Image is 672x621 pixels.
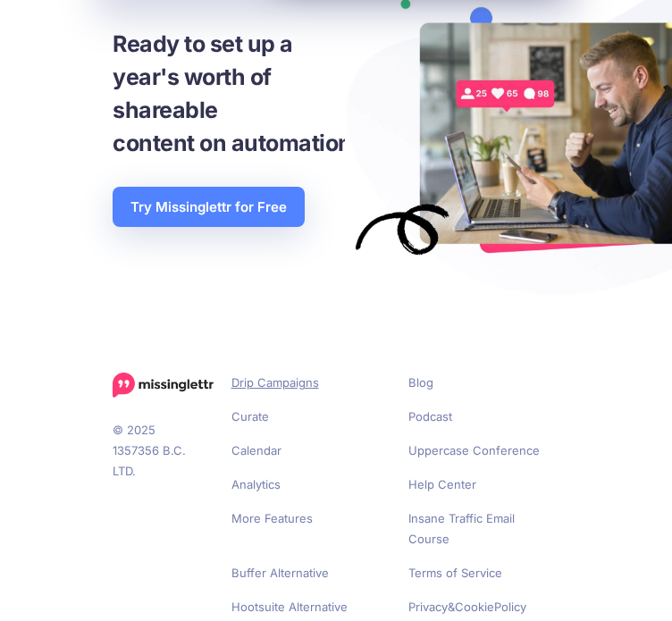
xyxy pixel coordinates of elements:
[231,566,329,580] a: Buffer Alternative
[231,375,319,390] a: Drip Campaigns
[231,600,348,614] a: Hootsuite Alternative
[231,477,281,491] a: Analytics
[408,566,502,580] a: Terms of Service
[231,443,281,457] a: Calendar
[408,443,540,457] a: Uppercase Conference
[113,28,381,160] h3: Ready to set up a year's worth of shareable content on automation?
[408,375,433,390] a: Blog
[408,597,559,617] li: & Policy
[408,600,448,614] a: Privacy
[113,187,305,227] a: Try Missinglettr for Free
[231,409,269,424] a: Curate
[408,409,452,424] a: Podcast
[455,600,494,614] a: Cookie
[408,511,515,546] a: Insane Traffic Email Course
[231,511,313,525] a: More Features
[408,477,476,491] a: Help Center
